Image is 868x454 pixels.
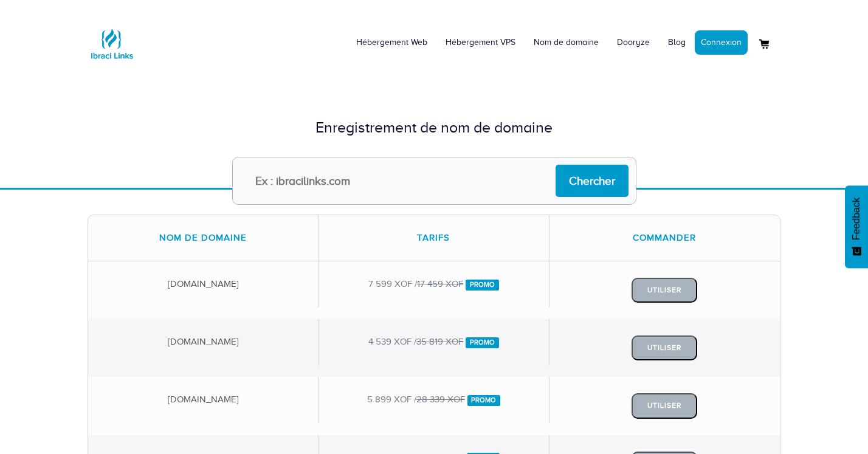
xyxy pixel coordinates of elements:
[88,215,319,261] div: Nom de domaine
[232,157,636,205] input: Ex : ibracilinks.com
[659,24,695,61] a: Blog
[525,24,608,61] a: Nom de domaine
[319,319,549,365] div: 4 539 XOF /
[416,337,463,346] del: 35 819 XOF
[632,335,697,360] button: Utiliser
[416,394,465,404] del: 28 339 XOF
[695,30,748,55] a: Connexion
[845,185,868,268] button: Feedback - Afficher l’enquête
[632,278,697,303] button: Utiliser
[466,280,499,291] span: Promo
[549,215,780,261] div: Commander
[608,24,659,61] a: Dooryze
[88,117,780,139] div: Enregistrement de nom de domaine
[436,24,525,61] a: Hébergement VPS
[556,165,629,197] input: Chercher
[88,19,136,68] img: Logo Ibraci Links
[88,377,319,422] div: [DOMAIN_NAME]
[851,198,862,240] span: Feedback
[319,377,549,422] div: 5 899 XOF /
[347,24,436,61] a: Hébergement Web
[417,279,463,289] del: 17 459 XOF
[319,215,549,261] div: Tarifs
[88,319,319,365] div: [DOMAIN_NAME]
[632,393,697,418] button: Utiliser
[319,261,549,307] div: 7 599 XOF /
[467,395,501,406] span: Promo
[466,337,499,348] span: Promo
[88,9,136,68] a: Logo Ibraci Links
[88,261,319,307] div: [DOMAIN_NAME]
